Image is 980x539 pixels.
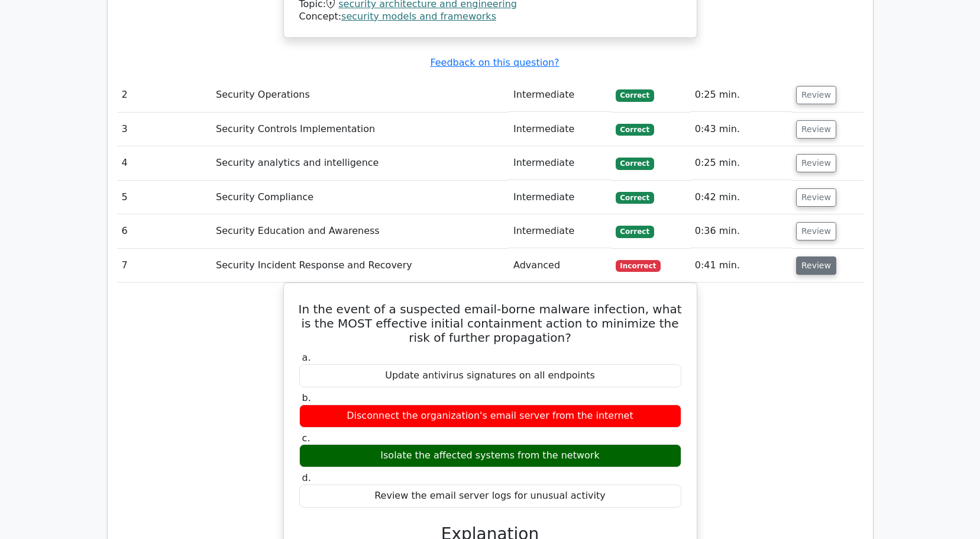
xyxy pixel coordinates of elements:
[690,249,791,283] td: 0:41 min.
[796,120,836,139] button: Review
[690,214,791,248] td: 0:36 min.
[616,192,654,204] span: Correct
[117,181,212,214] td: 5
[211,78,509,112] td: Security Operations
[509,78,610,112] td: Intermediate
[796,86,836,104] button: Review
[796,256,836,275] button: Review
[299,11,681,23] div: Concept:
[211,214,509,248] td: Security Education and Awareness
[690,146,791,180] td: 0:25 min.
[117,249,212,283] td: 7
[299,485,681,508] div: Review the email server logs for unusual activity
[509,181,610,214] td: Intermediate
[509,214,610,248] td: Intermediate
[690,78,791,112] td: 0:25 min.
[796,222,836,240] button: Review
[302,392,311,403] span: b.
[616,260,661,272] span: Incorrect
[690,181,791,214] td: 0:42 min.
[302,472,311,483] span: d.
[302,432,311,444] span: c.
[616,124,654,136] span: Correct
[302,352,311,363] span: a.
[509,146,610,180] td: Intermediate
[117,78,212,112] td: 2
[117,214,212,248] td: 6
[509,113,610,146] td: Intermediate
[299,364,681,387] div: Update antivirus signatures on all endpoints
[211,113,509,146] td: Security Controls Implementation
[430,57,559,68] a: Feedback on this question?
[299,444,681,467] div: Isolate the affected systems from the network
[796,154,836,172] button: Review
[211,146,509,180] td: Security analytics and intelligence
[616,89,654,101] span: Correct
[796,188,836,207] button: Review
[211,249,509,283] td: Security Incident Response and Recovery
[616,226,654,238] span: Correct
[298,302,683,345] h5: In the event of a suspected email-borne malware infection, what is the MOST effective initial con...
[117,146,212,180] td: 4
[299,405,681,428] div: Disconnect the organization's email server from the internet
[509,249,610,283] td: Advanced
[117,113,212,146] td: 3
[690,113,791,146] td: 0:43 min.
[341,11,496,22] a: security models and frameworks
[616,158,654,169] span: Correct
[211,181,509,214] td: Security Compliance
